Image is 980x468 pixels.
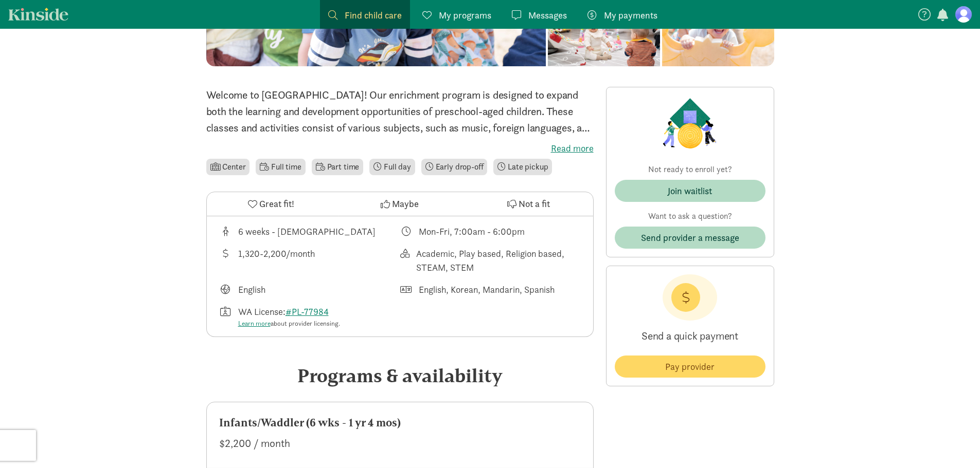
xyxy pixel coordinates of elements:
li: Late pickup [493,159,552,175]
span: Messages [528,8,567,22]
label: Read more [206,142,594,155]
div: This provider's education philosophy [400,247,581,274]
li: Full day [369,159,415,175]
div: Average tuition for this program [219,247,400,274]
p: Want to ask a question? [615,210,765,222]
button: Great fit! [207,192,335,216]
button: Send provider a message [615,227,765,249]
div: Class schedule [400,224,581,238]
li: Center [206,159,250,175]
a: Learn more [238,319,271,328]
span: Maybe [392,197,419,211]
div: $2,200 / month [219,435,581,452]
span: Send provider a message [641,231,739,245]
div: about provider licensing. [238,319,340,329]
div: Mon-Fri, 7:00am - 6:00pm [419,224,525,238]
button: Not a fit [464,192,593,216]
li: Full time [256,159,305,175]
div: 1,320-2,200/month [238,247,315,274]
span: My programs [439,8,491,22]
div: English [238,283,265,296]
div: Infants/Waddler (6 wks - 1 yr 4 mos) [219,415,581,431]
span: Not a fit [519,197,550,211]
div: 6 weeks - [DEMOGRAPHIC_DATA] [238,224,376,238]
div: License number [219,305,400,329]
div: Age range for children that this provider cares for [219,224,400,238]
button: Join waitlist [615,180,765,202]
span: Pay provider [665,360,715,373]
li: Part time [312,159,363,175]
div: Languages taught [219,283,400,296]
div: Join waitlist [668,184,712,198]
p: Welcome to [GEOGRAPHIC_DATA]! Our enrichment program is designed to expand both the learning and ... [206,87,594,136]
div: English, Korean, Mandarin, Spanish [419,283,555,296]
span: Great fit! [259,197,294,211]
button: Maybe [335,192,464,216]
span: My payments [604,8,657,22]
div: WA License: [238,305,340,329]
div: Programs & availability [206,362,594,389]
div: Languages spoken [400,283,581,296]
p: Not ready to enroll yet? [615,163,765,176]
li: Early drop-off [421,159,488,175]
p: Send a quick payment [615,321,765,351]
span: Find child care [345,8,402,22]
a: Kinside [8,8,68,21]
div: Academic, Play based, Religion based, STEAM, STEM [416,247,581,274]
img: Provider logo [660,96,720,151]
a: #PL-77984 [286,306,329,317]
